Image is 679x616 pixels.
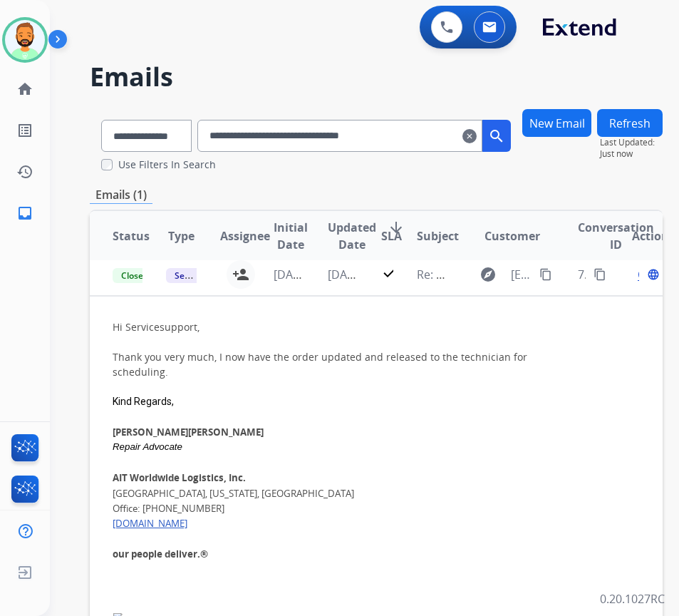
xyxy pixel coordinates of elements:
[113,426,264,438] span: [PERSON_NAME]
[388,219,405,236] mat-icon: arrow_downward
[166,268,247,283] span: Service Support
[609,211,663,261] th: Action
[113,441,182,452] i: Repair Advocate
[113,561,123,572] img: attachment
[113,548,208,560] span: our people deliver.®
[113,487,354,500] span: [GEOGRAPHIC_DATA], [US_STATE], [GEOGRAPHIC_DATA]
[16,122,33,139] mat-icon: list_alt
[113,502,224,515] span: Office: [PHONE_NUMBER]
[462,128,477,145] mat-icon: clear
[5,20,45,60] img: avatar
[638,266,667,283] span: Open
[113,517,187,530] span: [DOMAIN_NAME]
[16,205,33,222] mat-icon: inbox
[113,227,150,245] span: Status
[484,227,540,245] span: Customer
[113,516,187,530] a: [DOMAIN_NAME]
[113,426,188,438] span: [PERSON_NAME]
[600,590,665,607] p: 0.20.1027RC
[539,268,552,281] mat-icon: content_copy
[597,109,663,137] button: Refresh
[522,109,591,137] button: New Email
[16,163,33,180] mat-icon: history
[647,268,660,281] mat-icon: language
[328,219,376,253] span: Updated Date
[232,266,249,283] mat-icon: person_add
[381,227,402,245] span: SLA
[328,267,363,282] span: [DATE]
[600,148,663,160] span: Just now
[511,266,532,283] span: [EMAIL_ADDRESS][DOMAIN_NAME]
[578,219,654,253] span: Conversation ID
[220,227,270,245] span: Assignee
[488,128,505,145] mat-icon: search
[113,394,532,409] div: Kind Regards,
[113,268,192,283] span: Closed – Solved
[594,268,606,281] mat-icon: content_copy
[600,137,663,148] span: Last Updated:
[480,266,497,283] mat-icon: explore
[16,81,33,98] mat-icon: home
[113,319,532,379] div: Hi Servicesupport, ​Thank you very much, I now have the order updated and released to the technic...
[274,267,309,282] span: [DATE]
[274,219,308,253] span: Initial Date
[90,186,152,204] p: Emails (1)
[113,471,246,484] span: AIT Worldwide Logistics, Inc.
[90,63,645,91] h2: Emails
[118,158,216,172] label: Use Filters In Search
[417,227,459,245] span: Subject
[168,227,195,245] span: Type
[113,587,123,597] img: attachment
[381,264,398,281] mat-icon: check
